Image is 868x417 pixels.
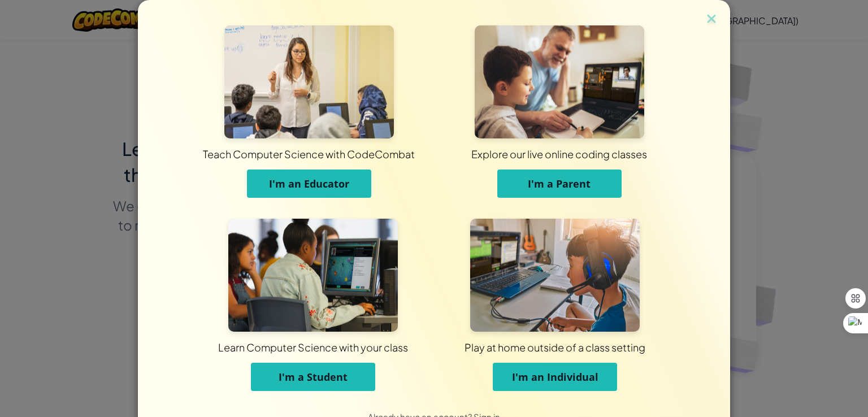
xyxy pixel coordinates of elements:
img: For Educators [224,25,394,138]
span: I'm a Student [279,370,348,384]
button: I'm an Individual [493,363,617,391]
span: I'm an Educator [269,177,349,190]
img: For Parents [475,25,644,138]
button: I'm a Parent [497,170,622,198]
span: I'm a Parent [528,177,591,190]
img: close icon [704,11,719,28]
img: For Individuals [470,219,640,332]
button: I'm a Student [251,363,375,391]
div: Play at home outside of a class setting [277,340,833,354]
img: For Students [228,219,398,332]
button: I'm an Educator [247,170,371,198]
span: I'm an Individual [512,370,598,384]
div: Explore our live online coding classes [268,147,850,161]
